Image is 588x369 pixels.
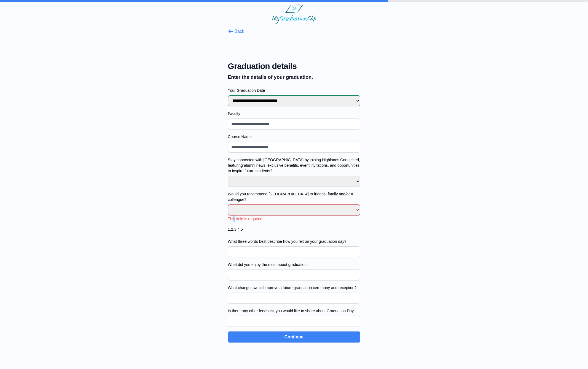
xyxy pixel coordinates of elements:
[228,308,360,314] label: Is there any other feedback you would like to share about Graduation Day
[228,88,360,93] label: Your Graduation Date
[228,134,360,139] label: Course Name
[228,191,360,202] label: Would you recommend [GEOGRAPHIC_DATA] to friends, family and/or a colleague?
[228,73,360,81] p: Enter the details of your graduation.
[228,227,360,232] label: 1,2,3,4,5
[228,239,360,244] label: What three words best describe how you felt on your graduation day?
[228,61,360,71] span: Graduation details
[228,217,262,221] span: This field is required
[228,285,360,290] label: What changes would improve a future graduation ceremony and reception?
[228,262,360,267] label: What did you enjoy the most about graduation
[228,331,360,343] button: Continue
[228,111,360,116] label: Faculty
[272,4,316,24] img: MyGraduationClip
[228,157,360,174] label: Stay connected with [GEOGRAPHIC_DATA] by joining Highlands Connected, featuring alumni news, excl...
[228,28,245,35] button: Back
